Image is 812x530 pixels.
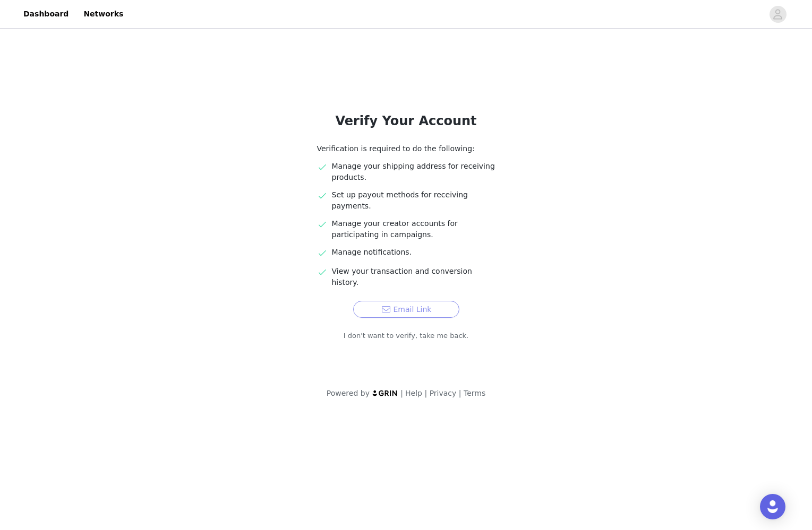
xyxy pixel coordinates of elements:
img: logo [372,389,398,396]
a: Terms [464,389,485,397]
div: Open Intercom Messenger [760,494,785,519]
span: | [424,389,427,397]
p: View your transaction and conversion history. [332,266,495,288]
a: I don't want to verify, take me back. [344,331,469,341]
span: | [400,389,403,397]
h1: Verify Your Account [292,111,521,131]
p: Verification is required to do the following: [317,143,495,154]
a: Dashboard [17,2,75,26]
p: Manage notifications. [332,247,495,258]
a: Privacy [430,389,457,397]
div: avatar [773,6,783,23]
span: Powered by [327,389,370,397]
p: Set up payout methods for receiving payments. [332,189,495,212]
p: Manage your shipping address for receiving products. [332,161,495,183]
a: Networks [77,2,130,26]
a: Help [405,389,422,397]
span: | [459,389,461,397]
button: Email Link [353,301,459,318]
p: Manage your creator accounts for participating in campaigns. [332,218,495,240]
